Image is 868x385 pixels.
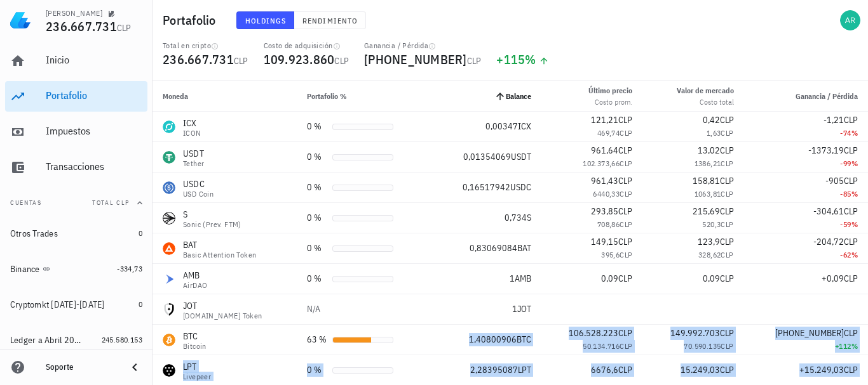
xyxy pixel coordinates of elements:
[677,96,734,108] div: Costo total
[721,159,733,168] span: CLP
[693,206,720,217] span: 215,69
[46,8,102,18] div: [PERSON_NAME]
[517,334,531,345] span: BTC
[796,91,858,101] span: Ganancia / Pérdida
[840,10,860,30] div: avatar
[720,364,734,375] span: CLP
[799,364,844,375] span: +15.249,03
[10,228,58,239] div: Otros Trades
[851,250,858,259] span: %
[302,16,358,25] span: Rendimiento
[620,189,632,199] span: CLP
[10,10,31,30] img: LedgiFi
[236,11,295,29] button: Holdings
[163,41,248,51] div: Total en cripto
[754,157,858,170] div: -99
[707,128,721,138] span: 1,63
[591,114,618,126] span: 121,21
[183,330,207,343] div: BTC
[601,250,620,259] span: 395,6
[702,219,721,229] span: 520,3
[163,242,175,255] div: BAT-icon
[5,218,147,249] a: Otros Trades 0
[510,181,531,193] span: USDC
[720,327,734,339] span: CLP
[307,333,327,346] div: 63 %
[693,175,720,186] span: 158,81
[684,341,721,351] span: 70.590.135
[183,360,211,373] div: LPT
[506,91,531,101] span: Balance
[597,128,620,138] span: 469,74
[720,236,734,247] span: CLP
[851,341,858,351] span: %
[364,51,467,68] span: [PHONE_NUMBER]
[297,81,426,112] th: Portafolio %: Sin ordenar. Pulse para ordenar de forma ascendente.
[677,85,734,96] div: Valor de mercado
[183,221,241,228] div: Sonic (prev. FTM)
[844,236,858,247] span: CLP
[775,327,844,339] span: [PHONE_NUMBER]
[618,175,632,186] span: CLP
[720,145,734,156] span: CLP
[470,242,517,254] span: 0,83069084
[591,206,618,217] span: 293,85
[139,228,142,238] span: 0
[851,128,858,138] span: %
[583,159,620,168] span: 102.373,66
[245,16,287,25] span: Holdings
[720,273,734,284] span: CLP
[470,364,518,375] span: 2,28395087
[517,303,531,315] span: JOT
[46,18,117,35] span: 236.667.731
[620,250,632,259] span: CLP
[720,206,734,217] span: CLP
[46,54,142,66] div: Inicio
[512,303,517,315] span: 1
[591,175,618,186] span: 961,43
[5,289,147,320] a: Cryptomkt [DATE]-[DATE] 0
[183,190,214,198] div: USD Coin
[754,188,858,200] div: -85
[163,151,175,164] div: USDT-icon
[591,364,618,375] span: 6676,6
[5,325,147,355] a: Ledger a Abril 2025 245.580.153
[117,264,142,273] span: -334,73
[163,303,175,316] div: JOT-icon
[485,121,518,132] span: 0,00347
[844,273,858,284] span: CLP
[163,364,175,377] div: LPT-icon
[588,85,632,96] div: Último precio
[591,236,618,247] span: 149,15
[5,152,147,183] a: Transacciones
[569,327,618,339] span: 106.528.223
[183,160,204,167] div: Tether
[5,117,147,147] a: Impuestos
[695,189,721,199] span: 1063,81
[183,343,207,350] div: Bitcoin
[426,81,541,112] th: Balance: Orden ascendente. Pulse para ordenar de forma descendente.
[618,236,632,247] span: CLP
[163,212,175,225] div: S-icon
[844,175,858,186] span: CLP
[527,212,531,223] span: S
[469,334,517,345] span: 1,40800906
[46,125,142,137] div: Impuestos
[183,178,214,190] div: USDC
[92,199,130,207] span: Total CLP
[183,238,256,251] div: BAT
[754,249,858,261] div: -62
[844,364,858,375] span: CLP
[307,211,327,225] div: 0 %
[163,334,175,346] div: BTC-icon
[588,96,632,108] div: Costo prom.
[844,145,858,156] span: CLP
[618,145,632,156] span: CLP
[153,81,297,112] th: Moneda
[5,188,147,218] button: CuentasTotal CLP
[163,10,221,30] h1: Portafolio
[183,269,207,282] div: AMB
[264,41,349,51] div: Costo de adquisición
[264,51,335,68] span: 109.923.860
[307,272,327,285] div: 0 %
